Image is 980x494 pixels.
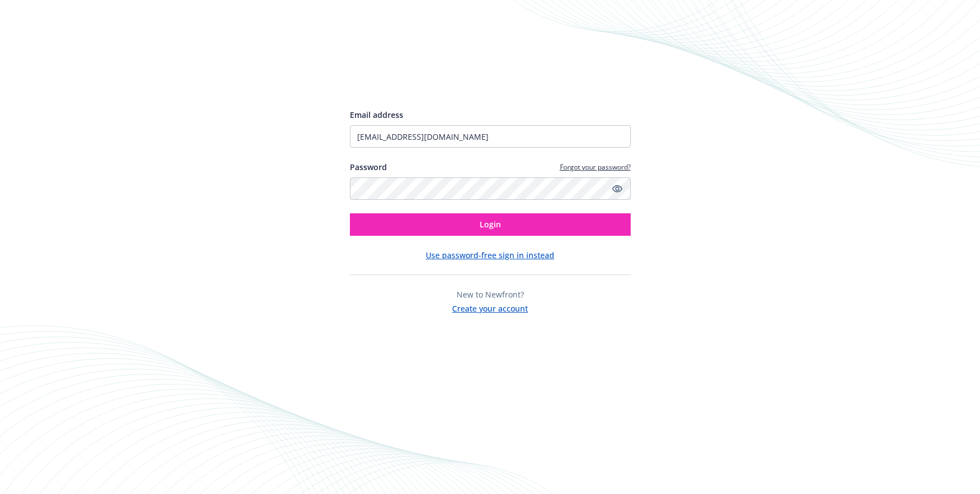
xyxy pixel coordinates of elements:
[350,68,456,88] img: Newfront logo
[350,125,631,148] input: Enter your email
[560,162,631,172] a: Forgot your password?
[426,249,554,261] button: Use password-free sign in instead
[452,300,528,314] button: Create your account
[610,182,624,195] a: Show password
[350,213,631,236] button: Login
[350,161,387,173] label: Password
[480,219,501,230] span: Login
[350,109,403,120] span: Email address
[457,289,524,300] span: New to Newfront?
[350,177,631,200] input: Enter your password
